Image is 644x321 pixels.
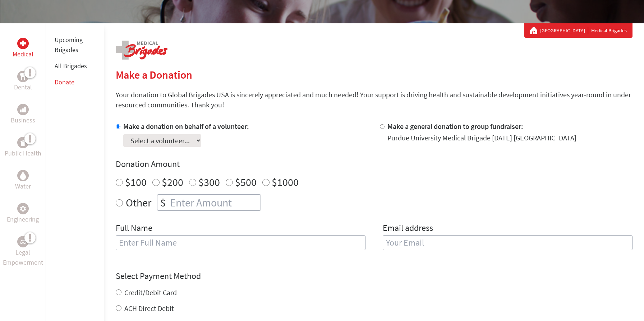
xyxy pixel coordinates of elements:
[11,104,35,125] a: BusinessBusiness
[116,270,632,282] h4: Select Payment Method
[17,203,29,214] div: Engineering
[7,203,39,224] a: EngineeringEngineering
[20,107,26,112] img: Business
[55,32,96,58] li: Upcoming Brigades
[272,175,299,189] label: $1000
[387,133,576,143] div: Purdue University Medical Brigade [DATE] [GEOGRAPHIC_DATA]
[15,170,31,191] a: WaterWater
[124,304,174,313] label: ACH Direct Debit
[20,73,26,80] img: Dental
[198,175,220,189] label: $300
[235,175,257,189] label: $500
[383,235,632,250] input: Your Email
[5,148,41,158] p: Public Health
[1,247,44,267] p: Legal Empowerment
[7,214,39,224] p: Engineering
[15,181,31,191] p: Water
[162,175,183,189] label: $200
[13,38,33,59] a: MedicalMedical
[55,74,96,90] li: Donate
[20,206,26,211] img: Engineering
[20,139,26,146] img: Public Health
[126,194,151,211] label: Other
[55,58,96,74] li: All Brigades
[383,222,433,235] label: Email address
[116,235,365,250] input: Enter Full Name
[116,68,632,81] h2: Make a Donation
[13,49,33,59] p: Medical
[20,171,26,180] img: Water
[14,82,32,92] p: Dental
[125,175,147,189] label: $100
[116,41,167,60] img: logo-medical.png
[124,288,177,297] label: Credit/Debit Card
[20,239,26,244] img: Legal Empowerment
[17,71,29,82] div: Dental
[55,78,74,86] a: Donate
[5,137,41,158] a: Public HealthPublic Health
[11,115,35,125] p: Business
[17,170,29,181] div: Water
[157,195,169,210] div: $
[123,122,249,131] label: Make a donation on behalf of a volunteer:
[55,62,87,70] a: All Brigades
[17,137,29,148] div: Public Health
[116,158,632,170] h4: Donation Amount
[17,104,29,115] div: Business
[17,236,29,247] div: Legal Empowerment
[116,222,152,235] label: Full Name
[20,41,26,46] img: Medical
[1,236,44,267] a: Legal EmpowermentLegal Empowerment
[530,27,627,34] div: Medical Brigades
[169,195,261,210] input: Enter Amount
[116,90,632,110] p: Your donation to Global Brigades USA is sincerely appreciated and much needed! Your support is dr...
[540,27,588,34] a: [GEOGRAPHIC_DATA]
[387,122,523,131] label: Make a general donation to group fundraiser:
[17,38,29,49] div: Medical
[14,71,32,92] a: DentalDental
[55,36,83,54] a: Upcoming Brigades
